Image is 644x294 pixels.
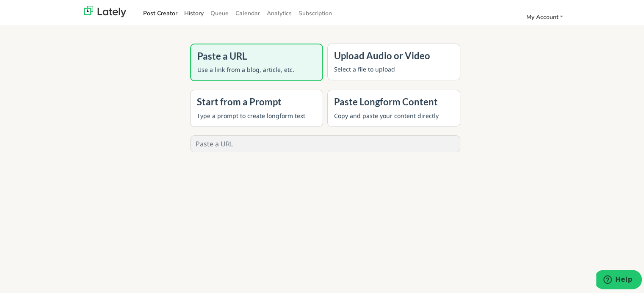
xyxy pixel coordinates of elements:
[334,110,453,119] p: Copy and paste your content directly
[181,5,207,19] a: History
[522,9,567,23] a: My Account
[295,5,335,19] a: Subscription
[232,5,263,19] a: Calendar
[263,5,295,19] a: Analytics
[334,49,453,60] h4: Upload Audio or Video
[334,95,453,106] h4: Paste Longform Content
[207,5,232,19] a: Queue
[191,135,460,151] input: Paste a URL
[197,95,316,106] h4: Start from a Prompt
[526,12,558,20] span: My Account
[84,5,126,16] img: lately_logo_nav.700ca2e7.jpg
[197,64,316,73] p: Use a link from a blog, article, etc.
[197,110,316,119] p: Type a prompt to create longform text
[235,8,260,16] span: Calendar
[197,49,316,60] h4: Paste a URL
[596,269,642,290] iframe: Opens a widget where you can find more information
[140,5,181,19] a: Post Creator
[334,63,453,72] p: Select a file to upload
